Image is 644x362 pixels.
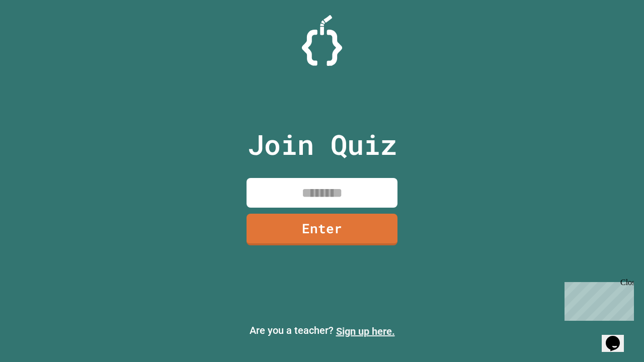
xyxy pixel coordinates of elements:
iframe: chat widget [560,278,634,321]
a: Enter [247,214,397,245]
iframe: chat widget [602,322,634,352]
img: Logo.svg [302,15,342,66]
p: Join Quiz [248,124,397,165]
p: Are you a teacher? [8,323,636,339]
a: Sign up here. [336,325,395,337]
div: Chat with us now!Close [4,4,69,64]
